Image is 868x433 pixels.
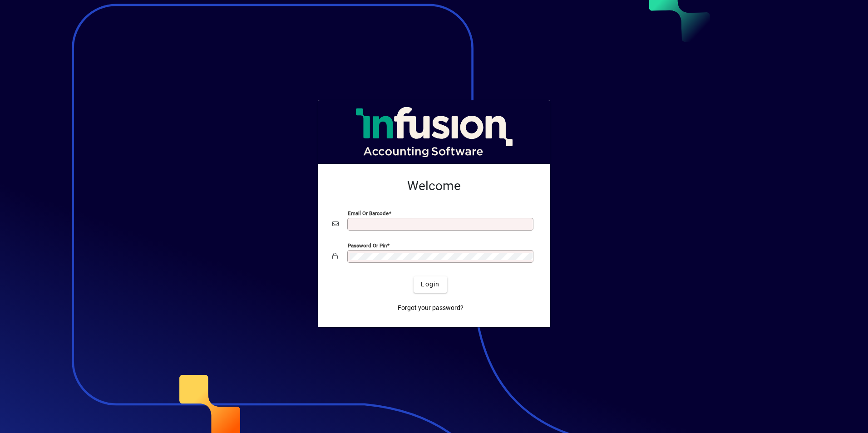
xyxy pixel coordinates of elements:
a: Forgot your password? [394,300,467,316]
span: Login [421,280,439,289]
span: Forgot your password? [398,303,464,313]
mat-label: Password or Pin [348,242,387,248]
h2: Welcome [332,178,536,194]
button: Login [414,276,447,293]
mat-label: Email or Barcode [348,210,389,216]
